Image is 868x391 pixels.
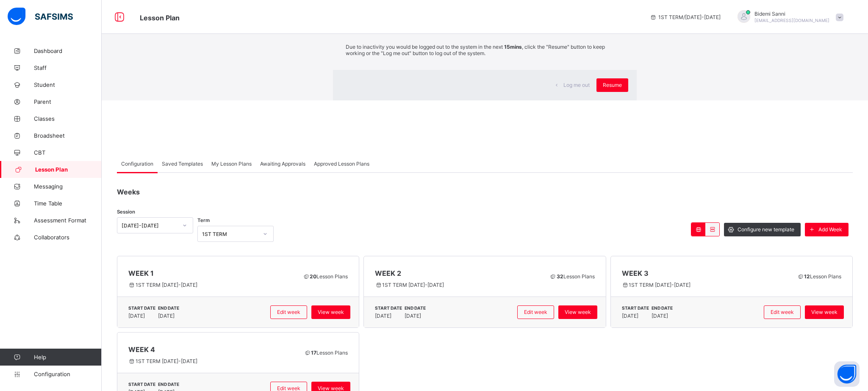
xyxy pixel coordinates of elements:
span: Lesson Plans [797,273,841,280]
b: 12 [804,273,810,280]
span: Log me out [563,82,590,88]
span: [DATE] [405,313,423,319]
span: Assessment Format [34,217,102,224]
span: [DATE] [652,313,670,319]
span: [DATE] [375,313,399,319]
span: Approved Lesson Plans [314,161,369,167]
span: Awaiting Approvals [260,161,305,167]
span: 1ST TERM [DATE]-[DATE] [622,282,788,288]
strong: 15mins [504,44,522,50]
span: Edit week [277,309,300,315]
span: Edit week [771,309,794,315]
span: WEEK 3 [622,269,788,277]
span: [EMAIL_ADDRESS][DOMAIN_NAME] [754,18,829,23]
p: Due to inactivity you would be logged out to the system in the next , click the "Resume" button t... [346,44,624,56]
span: Collaborators [34,234,102,241]
span: START DATE [128,382,155,387]
span: [DATE] [128,313,153,319]
span: Lesson Plans [549,273,595,280]
span: Resume [603,82,622,88]
span: 1ST TERM [DATE]-[DATE] [128,358,295,364]
span: [DATE] [158,313,177,319]
span: Messaging [34,183,102,190]
span: CBT [34,149,102,156]
span: END DATE [158,382,179,387]
span: Session [117,209,135,215]
span: Lesson Plans [303,273,348,280]
span: session/term information [650,14,721,20]
span: Add Week [818,226,842,233]
span: Staff [34,64,102,71]
span: View week [318,309,344,315]
span: Broadsheet [34,132,102,139]
div: [DATE]-[DATE] [122,222,177,228]
div: 1ST TERM [202,230,258,237]
div: BidemiSanni [729,10,848,24]
span: Configuration [121,161,153,167]
span: START DATE [128,305,155,311]
span: Time Table [34,200,102,207]
img: safsims [8,8,73,25]
span: Saved Templates [162,161,203,167]
button: Open asap [834,361,860,387]
span: END DATE [652,305,673,311]
span: Term [197,217,210,223]
span: View week [565,309,591,315]
span: 1ST TERM [DATE]-[DATE] [128,282,294,288]
span: Configure new template [738,226,794,233]
span: START DATE [622,305,649,311]
span: Help [34,354,101,360]
span: END DATE [405,305,426,311]
span: Lesson Plan [140,14,180,22]
span: Classes [34,115,102,122]
span: [DATE] [622,313,646,319]
span: Lesson Plan [35,166,102,173]
span: Student [34,81,102,88]
span: END DATE [158,305,179,311]
b: 17 [311,349,316,356]
span: WEEK 4 [128,345,295,354]
span: WEEK 2 [375,269,540,277]
span: Lesson Plans [304,349,348,356]
b: 32 [557,273,563,280]
b: 20 [310,273,316,280]
span: View week [811,309,837,315]
span: 1ST TERM [DATE]-[DATE] [375,282,540,288]
span: Weeks [117,188,140,196]
span: WEEK 1 [128,269,294,277]
span: Bidemi Sanni [754,11,829,17]
span: Configuration [34,371,101,377]
span: Dashboard [34,47,102,54]
span: My Lesson Plans [211,161,252,167]
span: START DATE [375,305,402,311]
span: Parent [34,98,102,105]
span: Edit week [524,309,547,315]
